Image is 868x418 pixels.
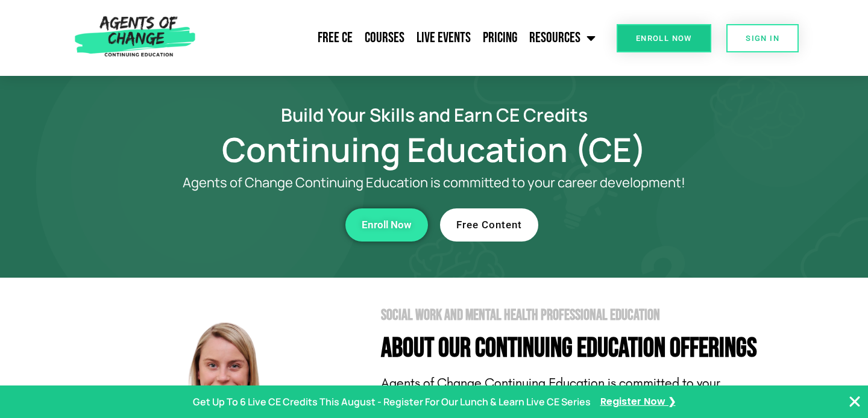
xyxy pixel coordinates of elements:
[477,23,523,53] a: Pricing
[381,375,720,410] span: Agents of Change Continuing Education is committed to your continuing education needs!
[345,208,428,242] a: Enroll Now
[523,23,602,53] a: Resources
[201,23,602,53] nav: Menu
[90,136,778,163] h1: Continuing Education (CE)
[440,208,538,242] a: Free Content
[381,308,778,323] h2: Social Work and Mental Health Professional Education
[312,23,359,53] a: Free CE
[90,106,778,123] h2: Build Your Skills and Earn CE Credits
[410,23,477,53] a: Live Events
[139,175,729,190] p: Agents of Change Continuing Education is committed to your career development!
[726,24,799,52] a: SIGN IN
[381,335,778,362] h4: About Our Continuing Education Offerings
[848,395,862,409] button: Close Banner
[617,24,711,52] a: Enroll Now
[456,220,522,230] span: Free Content
[600,393,676,411] a: Register Now ❯
[746,34,779,42] span: SIGN IN
[359,23,410,53] a: Courses
[362,220,412,230] span: Enroll Now
[636,34,692,42] span: Enroll Now
[193,393,591,411] p: Get Up To 6 Live CE Credits This August - Register For Our Lunch & Learn Live CE Series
